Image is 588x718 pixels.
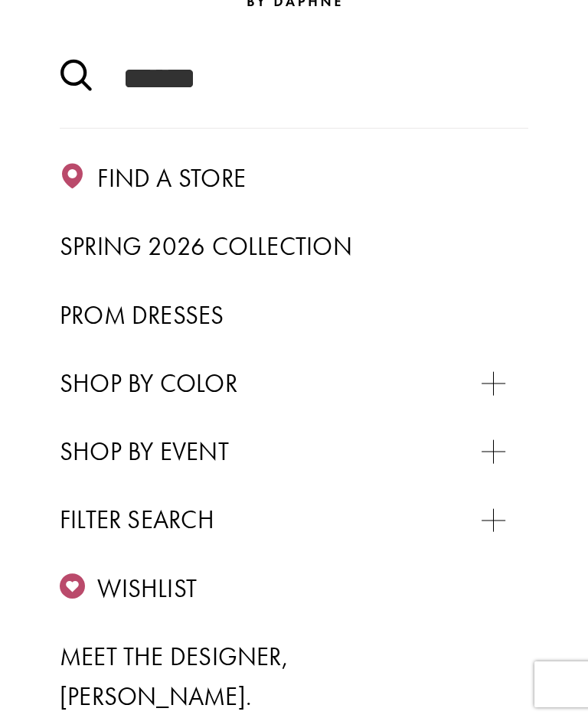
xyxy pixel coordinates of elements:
[60,227,528,266] a: Spring 2026 Collection
[60,637,528,717] a: Meet the designer, [PERSON_NAME].
[60,295,528,335] a: Prom Dresses
[60,30,528,129] div: Search form
[60,641,289,713] span: Meet the designer, [PERSON_NAME].
[60,54,92,104] button: Submit Search
[97,162,246,194] span: Find a store
[60,158,528,198] a: Find a store
[60,30,528,129] input: Search
[97,573,197,605] span: Wishlist
[60,230,352,263] span: Spring 2026 Collection
[60,569,528,609] a: Wishlist
[60,299,224,331] span: Prom Dresses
